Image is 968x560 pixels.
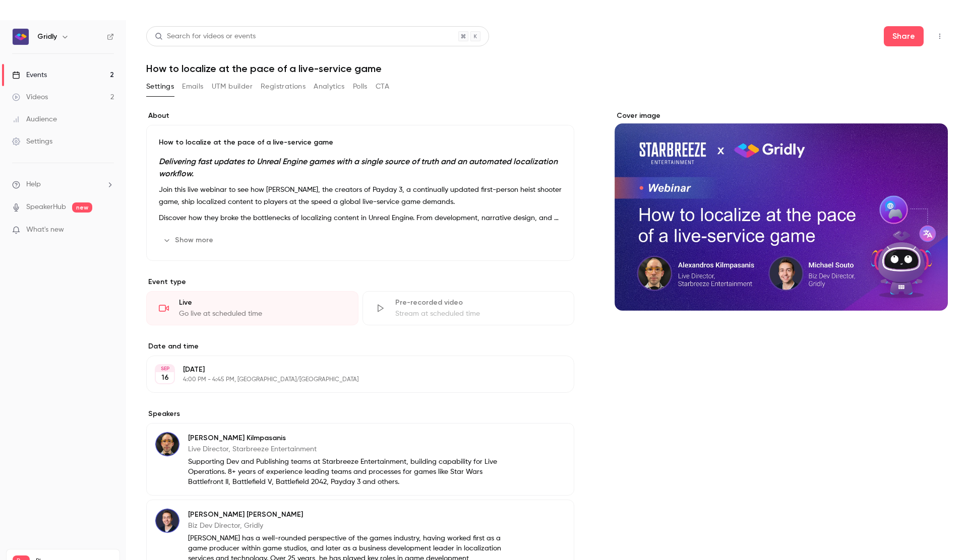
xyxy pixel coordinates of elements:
[159,184,562,208] p: Join this live webinar to see how [PERSON_NAME], the creators of Payday 3, a continually updated ...
[182,79,203,95] button: Emails
[155,509,179,533] img: Michael Souto
[28,16,49,24] div: v 4.0.25
[100,58,108,66] img: tab_keywords_by_traffic_grey.svg
[146,79,174,95] button: Settings
[159,232,219,248] button: Show more
[395,309,562,319] div: Stream at scheduled time
[362,291,575,325] div: Pre-recorded videoStream at scheduled time
[12,114,57,124] div: Audience
[38,59,90,66] div: Domain Overview
[179,298,346,308] div: Live
[159,212,562,224] p: Discover how they broke the bottlenecks of localizing content in Unreal Engine. From development,...
[12,136,52,147] div: Settings
[376,79,389,95] button: CTA
[146,291,358,325] div: LiveGo live at scheduled time
[26,225,64,235] span: What's new
[884,26,924,46] button: Share
[12,70,47,80] div: Events
[12,179,114,190] li: help-dropdown-opener
[353,79,368,95] button: Polls
[146,277,574,287] p: Event type
[72,202,92,213] span: new
[212,79,253,95] button: UTM builder
[159,157,558,178] em: Delivering fast updates to Unreal Engine games with a single source of truth and an automated loc...
[26,179,41,190] span: Help
[183,365,521,375] p: [DATE]
[156,365,174,372] div: SEP
[146,409,574,419] label: Speakers
[183,376,521,384] p: 4:00 PM - 4:45 PM, [GEOGRAPHIC_DATA]/[GEOGRAPHIC_DATA]
[188,510,509,520] p: [PERSON_NAME] [PERSON_NAME]
[146,423,574,496] div: Alexandros Kilmpasanis[PERSON_NAME] KilmpasanisLive Director, Starbreeze EntertainmentSupporting ...
[179,309,346,319] div: Go live at scheduled time
[314,79,345,95] button: Analytics
[13,29,29,45] img: Gridly
[146,341,574,352] label: Date and time
[12,92,48,102] div: Videos
[161,373,169,383] p: 16
[16,16,24,24] img: logo_orange.svg
[37,32,57,42] h6: Gridly
[26,26,111,34] div: Domain: [DOMAIN_NAME]
[261,79,306,95] button: Registrations
[159,137,562,148] p: How to localize at the pace of a live-service game
[27,58,35,66] img: tab_domain_overview_orange.svg
[188,444,509,454] p: Live Director, Starbreeze Entertainment
[188,457,509,487] p: Supporting Dev and Publishing teams at Starbreeze Entertainment, building capability for Live Ope...
[26,202,66,213] a: SpeakerHub
[615,111,948,121] label: Cover image
[188,521,509,531] p: Biz Dev Director, Gridly
[395,298,562,308] div: Pre-recorded video
[16,26,24,34] img: website_grey.svg
[146,111,574,121] label: About
[615,111,948,311] section: Cover image
[155,432,179,456] img: Alexandros Kilmpasanis
[111,59,170,66] div: Keywords by Traffic
[146,62,948,75] h1: How to localize at the pace of a live-service game
[155,31,256,42] div: Search for videos or events
[188,433,509,443] p: [PERSON_NAME] Kilmpasanis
